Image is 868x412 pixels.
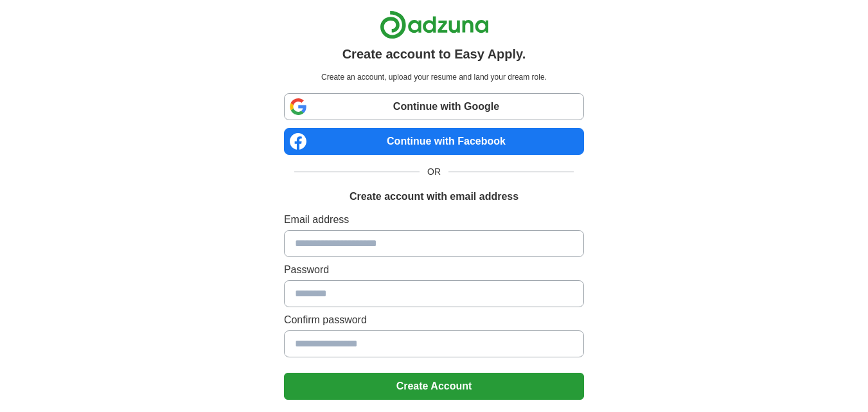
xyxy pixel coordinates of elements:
[284,373,584,400] button: Create Account
[380,10,489,39] img: Adzuna logo
[287,71,581,83] p: Create an account, upload your resume and land your dream role.
[420,165,448,179] span: OR
[284,312,584,328] label: Confirm password
[350,189,518,204] h1: Create account with email address
[284,212,584,228] label: Email address
[342,44,526,64] h1: Create account to Easy Apply.
[284,262,584,278] label: Password
[284,93,584,120] a: Continue with Google
[284,128,584,155] a: Continue with Facebook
